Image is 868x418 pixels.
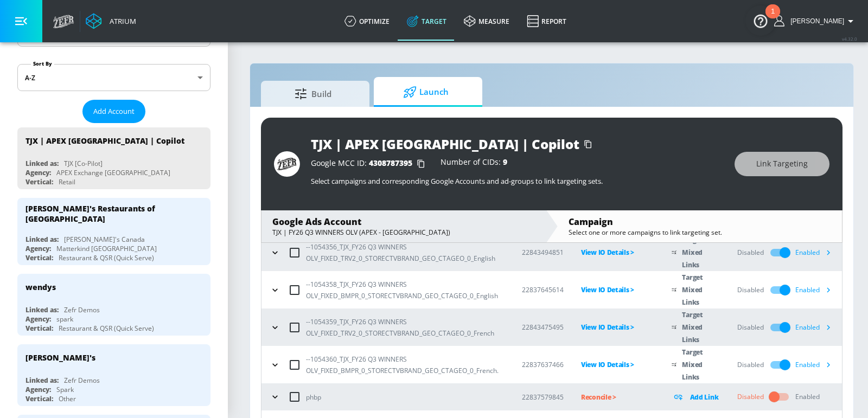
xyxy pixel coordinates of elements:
[398,2,455,41] a: Target
[64,305,100,314] div: Zefr Demos
[56,385,74,394] div: Spark
[56,244,157,253] div: Matterkind [GEOGRAPHIC_DATA]
[581,246,654,259] p: View IO Details >
[569,228,831,237] div: Select one or more campaigns to link targeting set.
[581,284,654,296] p: View IO Details >
[518,2,575,41] a: Report
[17,127,210,189] div: TJX | APEX [GEOGRAPHIC_DATA] | CopilotLinked as:TJX [Co-Pilot]Agency:APEX Exchange [GEOGRAPHIC_DA...
[682,234,719,271] p: Target Mixed Links
[306,391,321,403] p: phbp
[82,100,145,123] button: Add Account
[17,344,210,406] div: [PERSON_NAME]'sLinked as:Zefr DemosAgency:SparkVertical:Other
[581,391,654,403] p: Reconcile >
[105,16,136,26] div: Atrium
[56,168,170,177] div: APEX Exchange [GEOGRAPHIC_DATA]
[581,358,654,371] p: View IO Details >
[795,357,837,373] div: Enabled
[737,360,764,370] div: Disabled
[306,241,505,264] p: --1054356_TJX_FY26 Q3 WINNERS OLV_FIXED_TRV2_0_STORECTVBRAND_GEO_CTAGEO_0_English
[17,274,210,336] div: wendysLinked as:Zefr DemosAgency:sparkVertical:Restaurant & QSR (Quick Serve)
[336,2,398,41] a: optimize
[31,60,54,67] label: Sort By
[261,210,546,242] div: Google Ads AccountTJX | FY26 Q3 WINNERS OLV (APEX - [GEOGRAPHIC_DATA])
[455,2,518,41] a: measure
[690,391,719,403] p: Add Link
[503,157,507,167] span: 9
[441,158,507,169] div: Number of CIDs:
[745,5,776,36] button: Open Resource Center, 1 new notification
[25,352,95,363] div: [PERSON_NAME]'s
[311,158,430,169] div: Google MCC ID:
[86,13,136,29] a: Atrium
[774,15,857,28] button: [PERSON_NAME]
[25,305,59,314] div: Linked as:
[25,244,51,253] div: Agency:
[25,177,53,187] div: Vertical:
[795,282,837,298] div: Enabled
[786,17,844,25] span: login as: eugenia.kim@zefr.com
[306,316,505,339] p: --1054359_TJX_FY26 Q3 WINNERS OLV_FIXED_TRV2_0_STORECTVBRAND_GEO_CTAGEO_0_French
[25,282,56,292] div: wendys
[522,247,564,258] p: 22843494851
[682,308,719,346] p: Target Mixed Links
[522,321,564,333] p: 22843475495
[17,198,210,265] div: [PERSON_NAME]'s Restaurants of [GEOGRAPHIC_DATA]Linked as:[PERSON_NAME]'s CanadaAgency:Matterkind...
[581,321,654,333] p: View IO Details >
[522,284,564,295] p: 22837645614
[311,135,579,153] div: TJX | APEX [GEOGRAPHIC_DATA] | Copilot
[522,391,564,403] p: 22837579845
[272,81,354,107] span: Build
[795,319,837,336] div: Enabled
[93,105,135,118] span: Add Account
[25,394,53,403] div: Vertical:
[682,271,719,308] p: Target Mixed Links
[737,285,764,295] div: Disabled
[795,392,820,402] div: Enabled
[311,176,724,186] p: Select campaigns and corresponding Google Accounts and ad-groups to link targeting sets.
[385,79,467,105] span: Launch
[272,216,535,228] div: Google Ads Account
[25,136,184,146] div: TJX | APEX [GEOGRAPHIC_DATA] | Copilot
[306,279,505,301] p: --1054358_TJX_FY26 Q3 WINNERS OLV_FIXED_BMPR_0_STORECTVBRAND_GEO_CTAGEO_0_English
[522,359,564,370] p: 22837637466
[17,64,210,91] div: A-Z
[369,158,412,168] span: 4308787395
[59,253,154,262] div: Restaurant & QSR (Quick Serve)
[59,177,75,187] div: Retail
[25,324,53,333] div: Vertical:
[25,235,59,244] div: Linked as:
[64,159,103,168] div: TJX [Co-Pilot]
[569,216,831,228] div: Campaign
[25,314,51,324] div: Agency:
[25,159,59,168] div: Linked as:
[25,385,51,394] div: Agency:
[25,168,51,177] div: Agency:
[737,392,764,402] div: Disabled
[25,253,53,262] div: Vertical:
[771,11,775,25] div: 1
[64,235,145,244] div: [PERSON_NAME]'s Canada
[272,228,535,237] div: TJX | FY26 Q3 WINNERS OLV (APEX - [GEOGRAPHIC_DATA])
[59,394,76,403] div: Other
[306,353,505,376] p: --1054360_TJX_FY26 Q3 WINNERS OLV_FIXED_BMPR_0_STORECTVBRAND_GEO_CTAGEO_0_French.
[64,376,100,385] div: Zefr Demos
[59,324,154,333] div: Restaurant & QSR (Quick Serve)
[56,314,73,324] div: spark
[25,203,193,224] div: [PERSON_NAME]'s Restaurants of [GEOGRAPHIC_DATA]
[795,245,837,261] div: Enabled
[737,323,764,332] div: Disabled
[672,391,720,403] div: Add Link
[25,376,59,385] div: Linked as:
[842,36,857,42] span: v 4.32.0
[737,248,764,258] div: Disabled
[682,346,719,383] p: Target Mixed Links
